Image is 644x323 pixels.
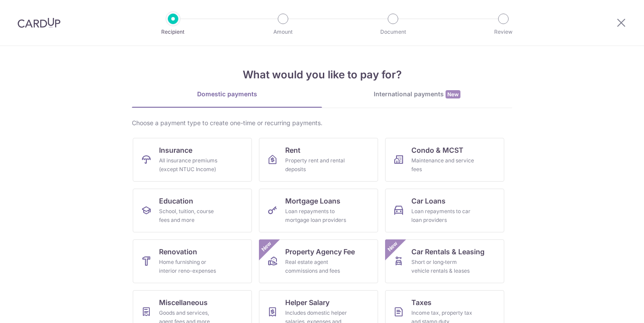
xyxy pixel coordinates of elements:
span: Helper Salary [285,297,329,308]
div: All insurance premiums (except NTUC Income) [159,156,222,174]
div: International payments [322,90,512,99]
span: Car Rentals & Leasing [411,246,485,257]
span: Renovation [159,246,197,257]
p: Document [361,28,425,36]
a: Condo & MCSTMaintenance and service fees [385,138,504,182]
span: Mortgage Loans [285,196,340,206]
span: Car Loans [411,196,446,206]
span: Insurance [159,145,192,155]
span: New [386,239,400,254]
span: Miscellaneous [159,297,208,308]
div: Loan repayments to mortgage loan providers [285,207,348,225]
div: School, tuition, course fees and more [159,207,222,225]
span: New [446,90,460,98]
div: Real estate agent commissions and fees [285,258,348,275]
div: Property rent and rental deposits [285,156,348,174]
h4: What would you like to pay for? [132,67,512,83]
span: Property Agency Fee [285,246,355,257]
p: Amount [251,28,315,36]
a: Car Rentals & LeasingShort or long‑term vehicle rentals & leasesNew [385,239,504,283]
a: Car LoansLoan repayments to car loan providers [385,189,504,232]
a: EducationSchool, tuition, course fees and more [133,189,252,232]
div: Choose a payment type to create one-time or recurring payments. [132,119,512,127]
div: Domestic payments [132,90,322,98]
a: RentProperty rent and rental deposits [259,138,378,182]
p: Recipient [141,28,205,36]
a: Mortgage LoansLoan repayments to mortgage loan providers [259,189,378,232]
div: Short or long‑term vehicle rentals & leases [411,258,474,275]
div: Maintenance and service fees [411,156,474,174]
div: Home furnishing or interior reno-expenses [159,258,222,275]
a: Property Agency FeeReal estate agent commissions and feesNew [259,239,378,283]
img: CardUp [18,18,60,28]
span: Condo & MCST [411,145,464,155]
span: Rent [285,145,301,155]
a: InsuranceAll insurance premiums (except NTUC Income) [133,138,252,182]
span: New [259,239,274,254]
p: Review [471,28,536,36]
div: Loan repayments to car loan providers [411,207,474,225]
a: RenovationHome furnishing or interior reno-expenses [133,239,252,283]
span: Taxes [411,297,432,308]
span: Education [159,196,193,206]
